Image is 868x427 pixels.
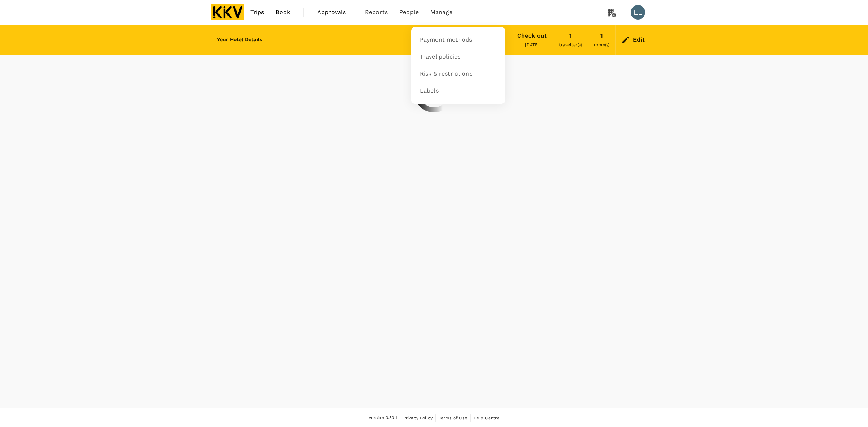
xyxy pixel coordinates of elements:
[517,31,547,41] div: Check out
[217,36,262,44] h6: Your Hotel Details
[594,42,609,47] span: room(s)
[420,70,472,78] span: Risk & restrictions
[416,82,501,99] a: Labels
[420,87,439,95] span: Labels
[211,4,244,20] img: KKV Supply Chain Sdn Bhd
[473,414,500,422] a: Help Centre
[420,36,472,44] span: Payment methods
[403,415,433,420] span: Privacy Policy
[473,415,500,420] span: Help Centre
[569,31,572,41] div: 1
[633,35,645,45] div: Edit
[631,5,645,20] div: LL
[559,42,582,47] span: traveller(s)
[430,8,452,17] span: Manage
[317,8,353,17] span: Approvals
[420,53,460,61] span: Travel policies
[525,42,539,47] span: [DATE]
[399,8,419,17] span: People
[439,415,467,420] span: Terms of Use
[416,65,501,82] a: Risk & restrictions
[600,31,603,41] div: 1
[439,414,467,422] a: Terms of Use
[276,8,290,17] span: Book
[403,414,433,422] a: Privacy Policy
[416,31,501,48] a: Payment methods
[369,414,397,422] span: Version 3.53.1
[250,8,264,17] span: Trips
[416,48,501,65] a: Travel policies
[365,8,388,17] span: Reports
